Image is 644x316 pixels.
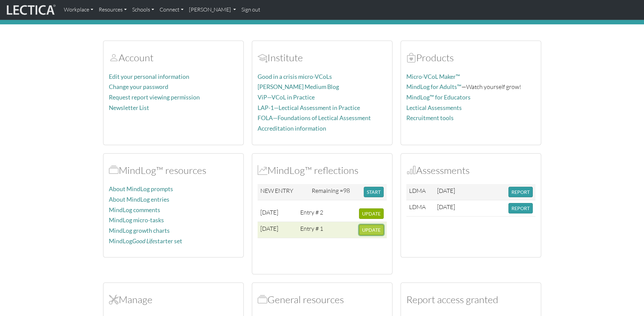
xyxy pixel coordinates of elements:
[258,114,371,121] a: FOLA—Foundations of Lectical Assessment
[258,73,332,80] a: Good in a crisis micro-VCoLs
[258,125,326,132] a: Accreditation information
[258,293,267,306] span: Resources
[406,184,435,200] td: LDMA
[260,225,278,232] span: [DATE]
[132,238,155,245] i: Good Life
[109,227,170,234] a: MindLog growth charts
[258,104,360,111] a: LAP-1—Lectical Assessment in Practice
[258,164,267,176] span: MindLog
[406,200,435,217] td: LDMA
[362,211,381,217] span: UPDATE
[109,94,200,101] a: Request report viewing permission
[406,94,471,101] a: MindLog™ for Educators
[437,203,455,210] span: [DATE]
[5,3,56,16] img: lecticalive
[406,73,460,80] a: Micro-VCoL Maker™
[297,206,328,222] td: Entry # 2
[61,3,96,17] a: Workplace
[406,164,535,176] h2: Assessments
[406,294,535,306] h2: Report access granted
[109,294,238,306] h2: Manage
[109,52,238,64] h2: Account
[109,196,169,203] a: About MindLog entries
[508,187,533,197] button: REPORT
[406,83,461,90] a: MindLog for Adults™
[309,184,361,200] td: Remaining =
[157,3,186,17] a: Connect
[109,206,160,213] a: MindLog comments
[437,187,455,194] span: [DATE]
[406,51,416,64] span: Products
[109,83,168,90] a: Change your password
[258,51,267,64] span: Account
[109,293,119,306] span: Manage
[406,164,416,176] span: Assessments
[258,83,339,90] a: [PERSON_NAME] Medium Blog
[109,104,149,111] a: Newsletter List
[109,164,119,176] span: MindLog™ resources
[258,294,387,306] h2: General resources
[359,225,384,235] button: UPDATE
[260,208,278,216] span: [DATE]
[406,114,454,121] a: Recruitment tools
[109,238,182,245] a: MindLogGood Lifestarter set
[109,164,238,176] h2: MindLog™ resources
[406,104,462,111] a: Lectical Assessments
[96,3,129,17] a: Resources
[109,185,173,193] a: About MindLog prompts
[258,52,387,64] h2: Institute
[359,208,384,219] button: UPDATE
[406,82,535,92] p: —Watch yourself grow!
[343,187,350,194] span: 98
[362,227,381,233] span: UPDATE
[129,3,157,17] a: Schools
[239,3,263,17] a: Sign out
[186,3,239,17] a: [PERSON_NAME]
[297,222,328,238] td: Entry # 1
[109,73,189,80] a: Edit your personal information
[406,52,535,64] h2: Products
[364,187,384,197] button: START
[258,184,309,200] td: NEW ENTRY
[258,94,315,101] a: ViP—VCoL in Practice
[258,164,387,176] h2: MindLog™ reflections
[508,203,533,213] button: REPORT
[109,51,119,64] span: Account
[109,217,164,224] a: MindLog micro-tasks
